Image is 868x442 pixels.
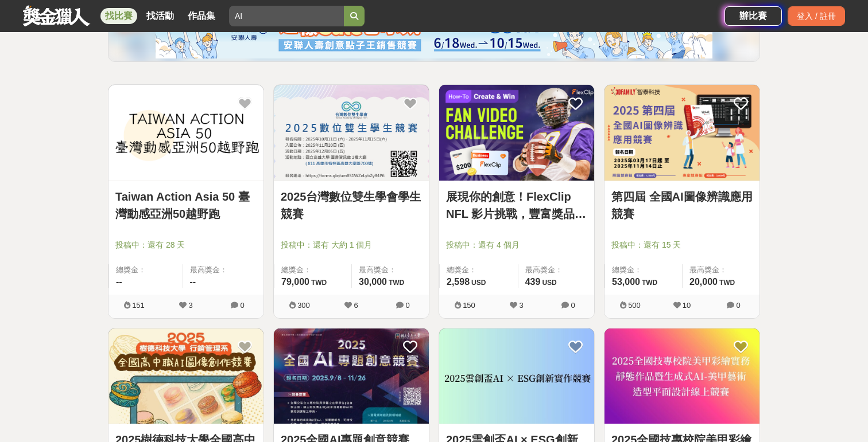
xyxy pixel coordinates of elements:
span: 投稿中：還有 4 個月 [446,239,587,251]
span: 最高獎金： [689,264,753,276]
span: 最高獎金： [525,264,587,276]
img: Cover Image [439,328,594,424]
span: 3 [519,301,523,310]
span: 總獎金： [281,264,344,276]
span: 0 [571,301,575,310]
img: Cover Image [108,85,263,181]
a: Cover Image [108,328,263,425]
span: 10 [683,301,691,310]
span: 30,000 [359,277,387,287]
div: 登入 / 註冊 [788,6,845,26]
a: 辦比賽 [724,6,782,26]
span: 6 [354,301,358,310]
a: 找活動 [142,8,179,24]
a: 2025台灣數位雙生學會學生競賽 [281,188,422,222]
a: Cover Image [604,328,759,425]
span: 439 [525,277,541,287]
span: 投稿中：還有 大約 1 個月 [281,239,422,251]
img: Cover Image [604,85,759,181]
span: TWD [389,279,404,287]
span: -- [190,277,196,287]
img: Cover Image [274,328,429,424]
span: 300 [297,301,310,310]
span: 53,000 [612,277,640,287]
span: USD [471,279,486,287]
a: 第四屆 全國AI圖像辨識應用競賽 [611,188,753,222]
span: 最高獎金： [190,264,257,276]
span: 總獎金： [116,264,176,276]
a: Cover Image [108,85,263,181]
span: 投稿中：還有 15 天 [611,239,753,251]
span: 0 [240,301,244,310]
span: -- [116,277,122,287]
img: Cover Image [604,328,759,424]
span: USD [542,279,556,287]
img: cf4fb443-4ad2-4338-9fa3-b46b0bf5d316.png [156,7,712,58]
input: 有長照挺你，care到心坎裡！青春出手，拍出照顧 影音徵件活動 [229,6,344,26]
span: 總獎金： [447,264,511,276]
span: 0 [736,301,740,310]
a: 作品集 [183,8,220,24]
img: Cover Image [439,85,594,181]
span: 79,000 [281,277,309,287]
span: TWD [719,279,735,287]
img: Cover Image [274,85,429,181]
a: 展現你的創意！FlexClip NFL 影片挑戰，豐富獎品等你！ [446,188,587,222]
span: 2,598 [447,277,470,287]
span: 150 [463,301,475,310]
span: 最高獎金： [359,264,422,276]
a: 找比賽 [100,8,137,24]
a: Cover Image [604,85,759,181]
a: Cover Image [274,85,429,181]
span: 151 [132,301,145,310]
a: Taiwan Action Asia 50 臺灣動感亞洲50越野跑 [115,188,257,222]
span: 總獎金： [612,264,675,276]
a: Cover Image [439,328,594,425]
img: Cover Image [108,328,263,424]
a: Cover Image [274,328,429,425]
a: Cover Image [439,85,594,181]
span: 0 [405,301,409,310]
span: TWD [311,279,327,287]
span: 投稿中：還有 28 天 [115,239,257,251]
span: TWD [642,279,657,287]
span: 20,000 [689,277,718,287]
span: 3 [188,301,192,310]
span: 500 [628,301,641,310]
